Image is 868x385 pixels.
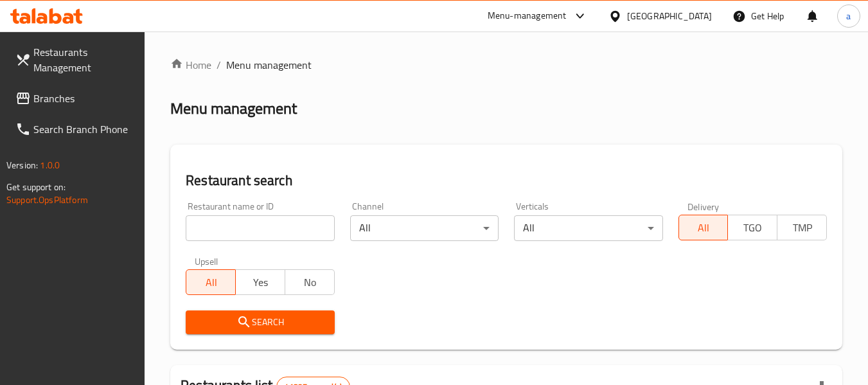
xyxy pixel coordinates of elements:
[186,310,334,334] button: Search
[33,91,135,106] span: Branches
[195,256,218,265] label: Upsell
[226,57,312,73] span: Menu management
[33,121,135,137] span: Search Branch Phone
[196,314,324,330] span: Search
[777,215,827,240] button: TMP
[687,202,720,211] label: Delivery
[217,57,221,73] li: /
[514,215,662,241] div: All
[350,215,499,241] div: All
[678,215,729,240] button: All
[6,179,66,195] span: Get support on:
[170,98,297,119] h2: Menu management
[727,215,777,240] button: TGO
[5,83,145,114] a: Branches
[235,269,285,295] button: Yes
[6,192,88,208] a: Support.OpsPlatform
[6,157,38,174] span: Version:
[285,269,335,295] button: No
[40,157,60,174] span: 1.0.0
[170,57,211,73] a: Home
[5,114,145,145] a: Search Branch Phone
[33,44,135,75] span: Restaurants Management
[846,9,851,23] span: a
[170,57,842,73] nav: breadcrumb
[186,171,827,190] h2: Restaurant search
[488,8,567,24] div: Menu-management
[733,219,772,237] span: TGO
[627,9,712,23] div: [GEOGRAPHIC_DATA]
[191,273,231,292] span: All
[783,219,822,237] span: TMP
[684,219,723,237] span: All
[186,215,334,241] input: Search for restaurant name or ID..
[186,269,236,295] button: All
[241,273,280,292] span: Yes
[290,273,330,292] span: No
[5,37,145,83] a: Restaurants Management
